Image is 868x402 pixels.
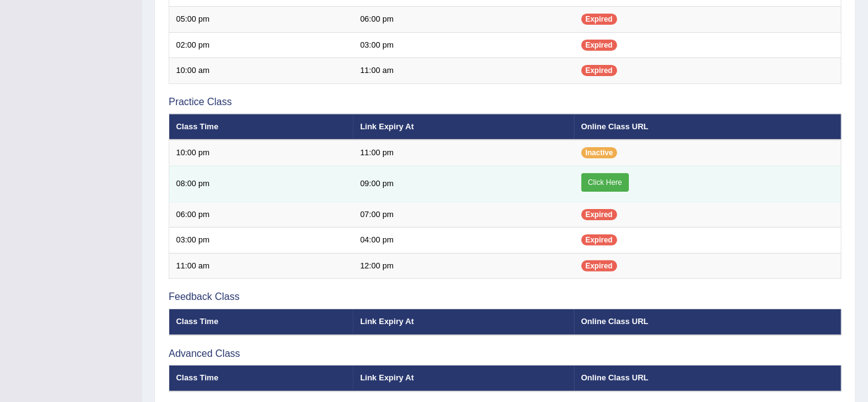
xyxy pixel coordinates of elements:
[353,366,575,391] th: Link Expiry At
[581,173,629,192] a: Click Here
[581,209,617,220] span: Expired
[581,40,617,51] span: Expired
[581,234,617,246] span: Expired
[353,58,575,84] td: 11:00 am
[353,114,575,140] th: Link Expiry At
[353,32,575,58] td: 03:00 pm
[353,202,575,228] td: 07:00 pm
[353,253,575,279] td: 12:00 pm
[353,166,575,202] td: 09:00 pm
[353,140,575,166] td: 11:00 pm
[581,260,617,272] span: Expired
[169,114,353,140] th: Class Time
[169,291,841,302] h3: Feedback Class
[169,7,353,33] td: 05:00 pm
[575,366,841,391] th: Online Class URL
[581,65,617,76] span: Expired
[169,228,353,254] td: 03:00 pm
[169,96,841,108] h3: Practice Class
[169,309,353,335] th: Class Time
[169,348,841,359] h3: Advanced Class
[353,228,575,254] td: 04:00 pm
[169,366,353,391] th: Class Time
[169,140,353,166] td: 10:00 pm
[169,202,353,228] td: 06:00 pm
[581,14,617,25] span: Expired
[353,309,575,335] th: Link Expiry At
[353,7,575,33] td: 06:00 pm
[169,166,353,202] td: 08:00 pm
[169,58,353,84] td: 10:00 am
[575,114,841,140] th: Online Class URL
[169,32,353,58] td: 02:00 pm
[575,309,841,335] th: Online Class URL
[581,147,618,158] span: Inactive
[169,253,353,279] td: 11:00 am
